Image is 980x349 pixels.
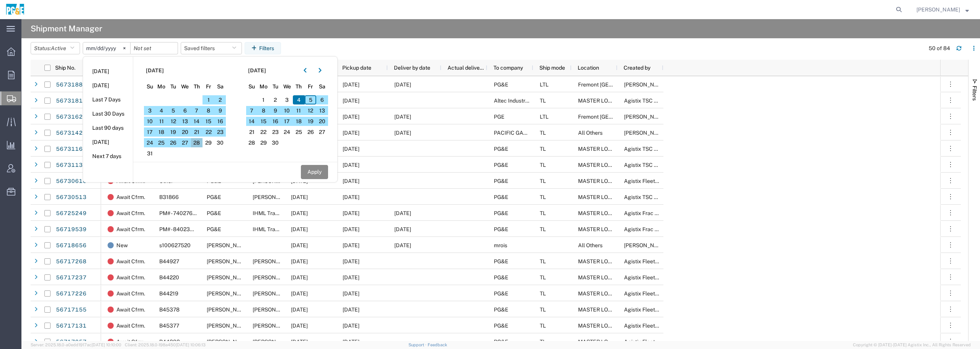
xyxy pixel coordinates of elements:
span: 09/04/2025 [291,274,308,281]
a: Feedback [428,342,447,347]
a: 56717057 [56,336,87,348]
span: Agistix Fleet Capital Services [624,258,696,264]
span: TL [540,98,546,104]
span: 22 [203,127,214,137]
span: 09/08/2025 [343,290,359,297]
span: 24 [144,138,156,147]
span: PM# - 74027621 [159,210,198,216]
span: PG&E [494,194,508,200]
span: 15 [203,117,214,126]
a: 56731623 [56,111,87,123]
span: 12 [305,106,317,115]
span: 6 [179,106,191,115]
span: 24 [281,127,293,137]
span: Pape Material Handling [207,339,296,345]
span: TL [540,274,546,281]
span: Krista Meyers [624,82,668,88]
span: TL [540,130,546,136]
input: Not set [131,42,178,54]
span: Await Cfrm. [116,269,145,285]
a: 56717131 [56,320,87,332]
a: 56731134 [56,159,87,171]
span: 21 [191,127,203,137]
span: B44898 [159,339,180,345]
li: [DATE] [83,78,133,93]
span: TL [540,323,546,329]
span: 09/12/2025 [343,82,359,88]
span: Pickup date [342,65,371,71]
span: PG&E [494,258,508,264]
span: 11 [293,106,305,115]
a: 56731889 [56,79,87,91]
span: B44220 [159,274,179,281]
span: TL [540,339,546,345]
span: 09/04/2025 [291,210,308,216]
span: C.H. Robinson [253,258,296,264]
span: 29 [258,138,269,147]
span: Tu [269,83,281,91]
span: 23 [269,127,281,137]
span: [DATE] [146,67,164,75]
span: 25 [156,138,168,147]
span: 20 [179,127,191,137]
span: 10 [281,106,293,115]
span: Brooke Schultz [624,242,668,248]
span: 09/08/2025 [343,274,359,281]
a: Support [408,342,428,347]
span: 09/08/2025 [394,130,411,136]
span: MASTER LOCATION [578,146,628,152]
span: 09/04/2025 [291,242,308,248]
span: 09/05/2025 [291,194,308,200]
span: 5 [305,95,317,104]
span: Mo [156,83,168,91]
span: [DATE] [248,67,266,75]
span: 8 [258,106,269,115]
span: 29 [203,138,214,147]
span: 30 [214,138,226,147]
span: 10 [144,117,156,126]
span: 7 [191,106,203,115]
span: PM# - 84023974 [159,226,200,232]
span: 1 [258,95,269,104]
span: 09/05/2025 [343,130,359,136]
span: Active [51,45,66,51]
span: Agistix Fleet Expense Services [624,178,700,184]
span: Su [246,83,258,91]
span: 9 [269,106,281,115]
span: Agistix TSC Fleet Expense Services [624,162,711,168]
span: Pape Material Handling [207,323,296,329]
span: LTL [540,82,549,88]
span: PG&E [494,162,508,168]
span: 09/08/2025 [343,307,359,313]
span: 5 [167,106,179,115]
span: 8 [203,106,214,115]
span: LTL [540,114,549,120]
span: 09/15/2025 [394,226,411,232]
span: 09/04/2025 [343,242,359,248]
span: 13 [179,117,191,126]
span: TL [540,226,546,232]
span: 17 [144,127,156,137]
span: Altec Industries [494,98,532,104]
span: Agistix TSC Fleet Expense Services [624,146,711,152]
span: 09/04/2025 [291,307,308,313]
span: MASTER LOCATION [578,178,628,184]
button: Apply [301,165,328,179]
span: 22 [258,127,269,137]
span: B44927 [159,258,179,264]
span: 09/15/2025 [394,82,411,88]
span: [DATE] 10:10:00 [91,342,121,347]
span: We [179,83,191,91]
span: Pape Material Handling [207,274,296,281]
span: mrois [494,242,507,248]
span: Agistix Fleet Capital Services [624,307,696,313]
span: To company [493,65,523,71]
span: Audrielle Yan [624,130,668,136]
span: Fr [203,83,214,91]
span: B45377 [159,323,179,329]
span: PACIFIC GAS & ELECTRIC CO [494,130,567,136]
span: 2 [214,95,226,104]
span: Await Cfrm. [116,205,145,221]
span: 12 [167,117,179,126]
span: 09/04/2025 [291,339,308,345]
